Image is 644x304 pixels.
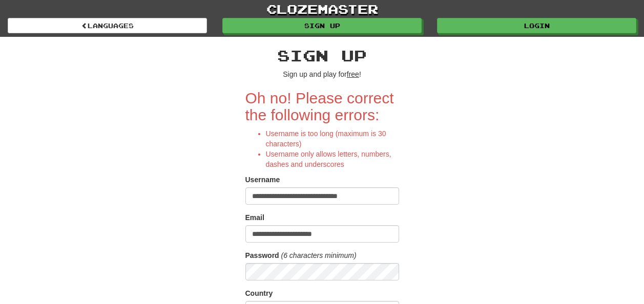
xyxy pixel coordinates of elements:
a: Login [437,18,636,33]
label: Email [245,212,264,223]
h2: Oh no! Please correct the following errors: [245,90,399,123]
label: Password [245,250,279,260]
label: Country [245,288,273,298]
h2: Sign up [245,47,399,64]
label: Username [245,175,280,185]
li: Username is too long (maximum is 30 characters) [266,128,399,149]
p: Sign up and play for ! [245,69,399,79]
li: Username only allows letters, numbers, dashes and underscores [266,149,399,169]
em: (6 characters minimum) [281,251,357,259]
a: Sign up [222,18,422,33]
a: Languages [8,18,207,33]
u: free [347,70,359,78]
